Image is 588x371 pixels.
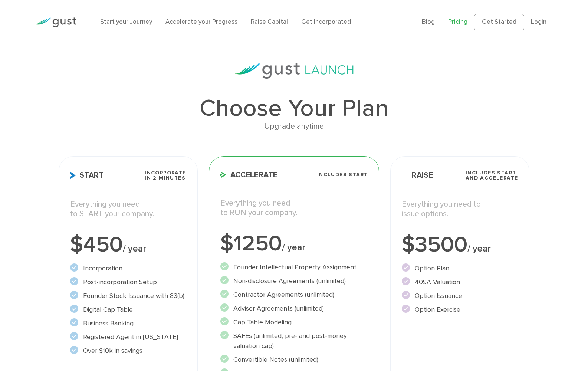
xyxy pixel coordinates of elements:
[402,277,518,287] li: 409A Valuation
[220,331,368,351] li: SAFEs (unlimited, pre- and post-money valuation cap)
[220,355,368,365] li: Convertible Notes (unlimited)
[422,18,435,26] a: Blog
[70,263,186,273] li: Incorporation
[220,303,368,313] li: Advisor Agreements (unlimited)
[448,18,467,26] a: Pricing
[220,290,368,300] li: Contractor Agreements (unlimited)
[402,291,518,301] li: Option Issuance
[235,63,354,79] img: gust-launch-logos.svg
[220,171,277,179] span: Accelerate
[59,120,530,133] div: Upgrade anytime
[59,96,530,120] h1: Choose Your Plan
[402,234,518,256] div: $3500
[220,262,368,272] li: Founder Intellectual Property Assignment
[70,277,186,287] li: Post-incorporation Setup
[165,18,237,26] a: Accelerate your Progress
[301,18,351,26] a: Get Incorporated
[402,200,518,219] p: Everything you need to issue options.
[70,291,186,301] li: Founder Stock Issuance with 83(b)
[220,198,368,218] p: Everything you need to RUN your company.
[220,317,368,327] li: Cap Table Modeling
[531,18,546,26] a: Login
[70,332,186,342] li: Registered Agent in [US_STATE]
[70,171,76,179] img: Start Icon X2
[402,263,518,273] li: Option Plan
[123,243,146,254] span: / year
[70,346,186,356] li: Over $10k in savings
[317,172,368,177] span: Includes START
[70,234,186,256] div: $450
[100,18,152,26] a: Start your Journey
[474,14,524,30] a: Get Started
[282,242,305,253] span: / year
[402,171,433,179] span: Raise
[70,305,186,315] li: Digital Cap Table
[70,171,104,179] span: Start
[220,172,227,178] img: Accelerate Icon
[251,18,288,26] a: Raise Capital
[466,170,518,181] span: Includes START and ACCELERATE
[402,305,518,315] li: Option Exercise
[220,276,368,286] li: Non-disclosure Agreements (unlimited)
[70,200,186,219] p: Everything you need to START your company.
[145,170,186,181] span: Incorporate in 2 Minutes
[35,17,76,27] img: Gust Logo
[467,243,491,254] span: / year
[220,233,368,255] div: $1250
[70,318,186,328] li: Business Banking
